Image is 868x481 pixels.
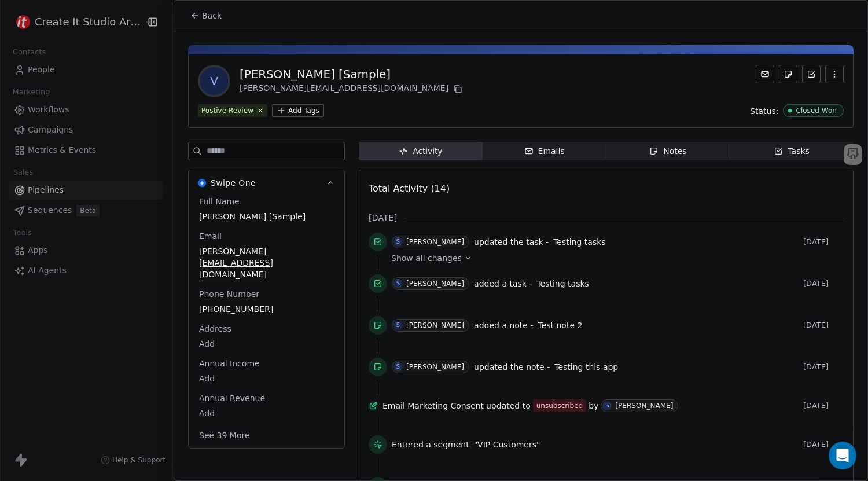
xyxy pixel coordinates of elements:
[538,318,582,332] a: Test note 2
[197,392,267,404] span: Annual Revenue
[615,402,673,410] div: [PERSON_NAME]
[554,362,618,372] span: Testing this app
[396,237,400,247] div: S
[396,362,400,372] div: S
[474,439,540,450] span: "VIP Customers"
[524,145,565,157] div: Emails
[553,235,605,249] a: Testing tasks
[200,67,228,95] span: V
[803,321,844,330] span: [DATE]
[803,237,844,247] span: [DATE]
[554,360,618,374] a: Testing this app
[803,401,844,410] span: [DATE]
[197,323,234,335] span: Address
[774,145,810,157] div: Tasks
[536,400,583,412] div: unsubscribed
[796,107,837,115] div: Closed Won
[392,439,469,450] span: Entered a segment
[396,321,400,330] div: S
[649,145,686,157] div: Notes
[589,400,598,412] span: by
[197,288,262,300] span: Phone Number
[803,362,844,372] span: [DATE]
[406,363,464,371] div: [PERSON_NAME]
[189,196,344,448] div: Swipe OneSwipe One
[199,407,334,419] span: Add
[211,177,256,189] span: Swipe One
[406,321,464,329] div: [PERSON_NAME]
[538,321,582,330] span: Test note 2
[406,280,464,288] div: [PERSON_NAME]
[201,105,253,116] div: Postive Review
[199,303,334,315] span: [PHONE_NUMBER]
[369,212,397,223] span: [DATE]
[474,236,549,248] span: updated the task -
[189,170,344,196] button: Swipe OneSwipe One
[474,320,533,331] span: added a note -
[474,361,550,373] span: updated the note -
[803,279,844,288] span: [DATE]
[197,230,224,242] span: Email
[406,238,464,246] div: [PERSON_NAME]
[553,237,605,247] span: Testing tasks
[199,245,334,280] span: [PERSON_NAME][EMAIL_ADDRESS][DOMAIN_NAME]
[382,400,484,412] span: Email Marketing Consent
[192,425,257,446] button: See 39 More
[536,279,589,288] span: Testing tasks
[199,338,334,350] span: Add
[829,442,856,469] div: Open Intercom Messenger
[197,358,262,369] span: Annual Income
[605,401,609,410] div: S
[803,440,844,449] span: [DATE]
[396,279,400,288] div: S
[536,277,589,291] a: Testing tasks
[198,179,206,187] img: Swipe One
[750,105,778,117] span: Status:
[391,252,836,264] a: Show all changes
[369,183,450,194] span: Total Activity (14)
[202,10,222,21] span: Back
[391,252,462,264] span: Show all changes
[272,104,324,117] button: Add Tags
[240,82,465,96] div: [PERSON_NAME][EMAIL_ADDRESS][DOMAIN_NAME]
[183,5,229,26] button: Back
[474,278,532,289] span: added a task -
[199,211,334,222] span: [PERSON_NAME] [Sample]
[240,66,465,82] div: [PERSON_NAME] [Sample]
[199,373,334,384] span: Add
[486,400,531,412] span: updated to
[197,196,242,207] span: Full Name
